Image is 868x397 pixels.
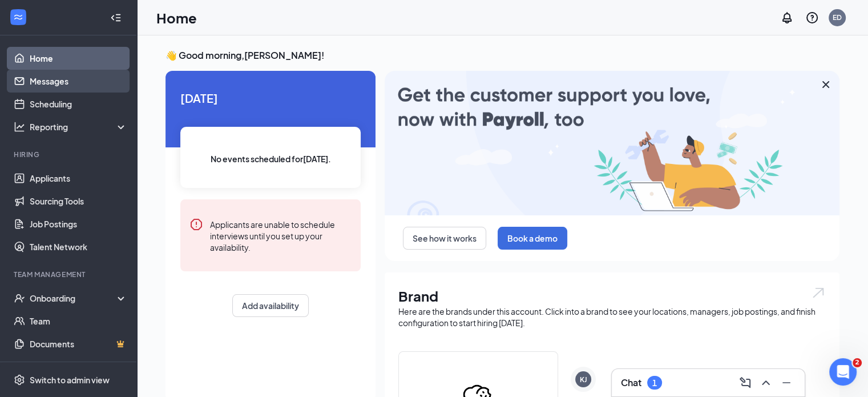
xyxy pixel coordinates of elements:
button: ComposeMessage [736,374,754,392]
button: ChevronUp [757,374,775,392]
svg: Collapse [110,12,122,23]
a: Messages [30,70,127,93]
span: No events scheduled for [DATE] . [211,153,331,165]
img: payroll-large.gif [385,71,839,215]
svg: WorkstreamLogo [13,11,24,23]
svg: Error [189,218,203,231]
a: SurveysCrown [30,355,127,378]
h3: Chat [621,376,641,389]
svg: QuestionInfo [805,11,819,25]
a: Job Postings [30,212,127,235]
h3: 👋 Good morning, [PERSON_NAME] ! [165,49,839,62]
a: DocumentsCrown [30,332,127,355]
svg: ChevronUp [759,376,773,390]
a: Team [30,310,127,332]
div: KJ [580,375,587,384]
a: Sourcing Tools [30,190,127,212]
svg: Notifications [780,11,794,25]
svg: Settings [14,374,25,386]
svg: Analysis [14,121,25,133]
div: ED [833,13,842,22]
div: Reporting [30,121,128,133]
svg: UserCheck [14,292,25,304]
div: Switch to admin view [30,374,110,386]
button: Book a demo [498,227,567,250]
img: open.6027fd2a22e1237b5b06.svg [811,286,826,299]
div: Hiring [14,150,125,159]
button: See how it works [403,227,486,250]
h1: Home [156,8,197,27]
a: Home [30,47,127,70]
svg: ComposeMessage [738,376,752,390]
div: Onboarding [30,292,118,304]
div: Applicants are unable to schedule interviews until you set up your availability. [210,218,352,253]
button: Add availability [232,294,309,317]
a: Applicants [30,167,127,190]
button: Minimize [777,374,796,392]
div: Here are the brands under this account. Click into a brand to see your locations, managers, job p... [398,306,826,328]
div: Team Management [14,270,125,279]
div: 1 [652,378,657,388]
svg: Minimize [780,376,793,390]
iframe: Intercom live chat [829,358,857,386]
a: Talent Network [30,235,127,258]
span: [DATE] [180,89,361,107]
svg: Cross [819,78,833,91]
a: Scheduling [30,93,127,115]
span: 2 [853,358,862,367]
h1: Brand [398,286,826,306]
